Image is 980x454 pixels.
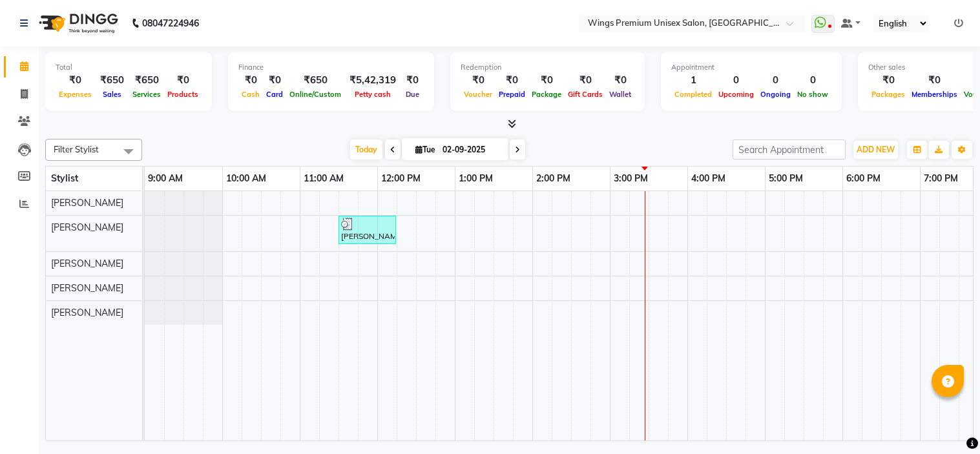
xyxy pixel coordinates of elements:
[401,73,424,88] div: ₹0
[263,90,286,99] span: Card
[164,90,202,99] span: Products
[95,73,129,88] div: ₹650
[145,169,186,188] a: 9:00 AM
[412,145,439,154] span: Tue
[495,90,528,99] span: Prepaid
[51,172,78,184] span: Stylist
[51,307,123,318] span: [PERSON_NAME]
[461,73,495,88] div: ₹0
[51,258,123,269] span: [PERSON_NAME]
[606,90,634,99] span: Wallet
[455,169,496,188] a: 1:00 PM
[238,62,424,73] div: Finance
[129,73,164,88] div: ₹650
[565,90,606,99] span: Gift Cards
[51,282,123,294] span: [PERSON_NAME]
[238,90,263,99] span: Cash
[688,169,729,188] a: 4:00 PM
[671,62,831,73] div: Appointment
[715,73,757,88] div: 0
[757,90,794,99] span: Ongoing
[350,139,382,160] span: Today
[56,90,95,99] span: Expenses
[671,73,715,88] div: 1
[51,197,123,209] span: [PERSON_NAME]
[857,145,895,154] span: ADD NEW
[461,62,634,73] div: Redemption
[926,402,967,441] iframe: chat widget
[402,90,422,99] span: Due
[99,90,125,99] span: Sales
[340,218,395,242] div: [PERSON_NAME], TK01, 11:30 AM-12:15 PM, Hair Cut - [DEMOGRAPHIC_DATA] (Wash & Styling) - Hair Sty...
[533,169,574,188] a: 2:00 PM
[868,73,908,88] div: ₹0
[223,169,269,188] a: 10:00 AM
[565,73,606,88] div: ₹0
[606,73,634,88] div: ₹0
[766,169,806,188] a: 5:00 PM
[56,62,202,73] div: Total
[129,90,164,99] span: Services
[300,169,347,188] a: 11:00 AM
[286,90,344,99] span: Online/Custom
[921,169,961,188] a: 7:00 PM
[378,169,424,188] a: 12:00 PM
[528,90,565,99] span: Package
[733,139,846,160] input: Search Appointment
[715,90,757,99] span: Upcoming
[853,141,898,159] button: ADD NEW
[868,90,908,99] span: Packages
[164,73,202,88] div: ₹0
[142,5,199,41] b: 08047224946
[286,73,344,88] div: ₹650
[794,90,831,99] span: No show
[351,90,394,99] span: Petty cash
[33,5,121,41] img: logo
[528,73,565,88] div: ₹0
[794,73,831,88] div: 0
[238,73,263,88] div: ₹0
[610,169,651,188] a: 3:00 PM
[908,73,961,88] div: ₹0
[908,90,961,99] span: Memberships
[671,90,715,99] span: Completed
[54,144,99,154] span: Filter Stylist
[56,73,95,88] div: ₹0
[757,73,794,88] div: 0
[263,73,286,88] div: ₹0
[344,73,401,88] div: ₹5,42,319
[51,222,123,233] span: [PERSON_NAME]
[461,90,495,99] span: Voucher
[439,140,503,160] input: 2025-09-02
[495,73,528,88] div: ₹0
[843,169,884,188] a: 6:00 PM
